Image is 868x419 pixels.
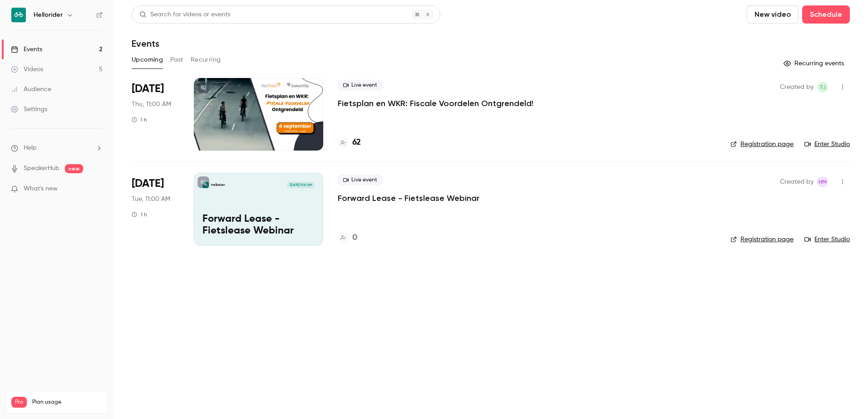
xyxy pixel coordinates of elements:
a: Fietsplan en WKR: Fiscale Voordelen Ontgrendeld! [338,98,533,109]
a: 0 [338,232,357,244]
p: Hellorider [211,183,225,187]
span: Thu, 11:00 AM [132,100,171,109]
div: Settings [11,105,47,114]
h4: 62 [352,136,361,149]
span: new [65,164,83,173]
h6: Hellorider [34,10,63,19]
a: Registration page [730,140,794,149]
span: Heleen Mostert [817,176,828,187]
button: Upcoming [132,53,163,67]
a: Forward Lease - Fietslease WebinarHellorider[DATE] 11:00 AMForward Lease - Fietslease Webinar [194,173,323,245]
a: SpeakerHub [24,164,59,173]
a: Enter Studio [804,140,850,149]
button: Recurring events [779,56,850,71]
span: TJ [819,82,826,93]
span: Created by [780,176,814,187]
a: Forward Lease - Fietslease Webinar [338,193,479,204]
span: Live event [338,80,383,91]
button: Past [170,53,183,67]
div: Events [11,45,42,54]
button: Schedule [802,5,850,24]
span: Live event [338,175,383,185]
span: [DATE] [132,82,164,96]
h1: Events [132,38,159,49]
span: Created by [780,82,814,93]
iframe: Noticeable Trigger [92,185,103,193]
span: [DATE] 11:00 AM [287,182,314,188]
span: [DATE] [132,176,164,191]
a: 62 [338,136,361,149]
div: Search for videos or events [139,10,230,19]
button: Recurring [191,53,221,67]
a: Registration page [730,235,794,244]
p: Forward Lease - Fietslease Webinar [202,214,315,237]
div: Audience [11,85,51,94]
span: Toon Jongerius [817,82,828,93]
img: Hellorider [11,8,26,22]
li: help-dropdown-opener [11,143,103,153]
div: Sep 4 Thu, 11:00 AM (Europe/Amsterdam) [132,78,179,151]
button: New video [747,5,799,24]
div: Sep 30 Tue, 11:00 AM (Europe/Amsterdam) [132,173,179,245]
div: Videos [11,65,43,74]
span: Plan usage [32,399,102,406]
div: 1 h [132,211,147,218]
div: 1 h [132,116,147,123]
span: HM [819,176,827,187]
span: Help [24,143,37,153]
span: What's new [24,184,58,194]
a: Enter Studio [804,235,850,244]
span: Pro [11,397,27,408]
h4: 0 [352,232,357,244]
span: Tue, 11:00 AM [132,195,170,204]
